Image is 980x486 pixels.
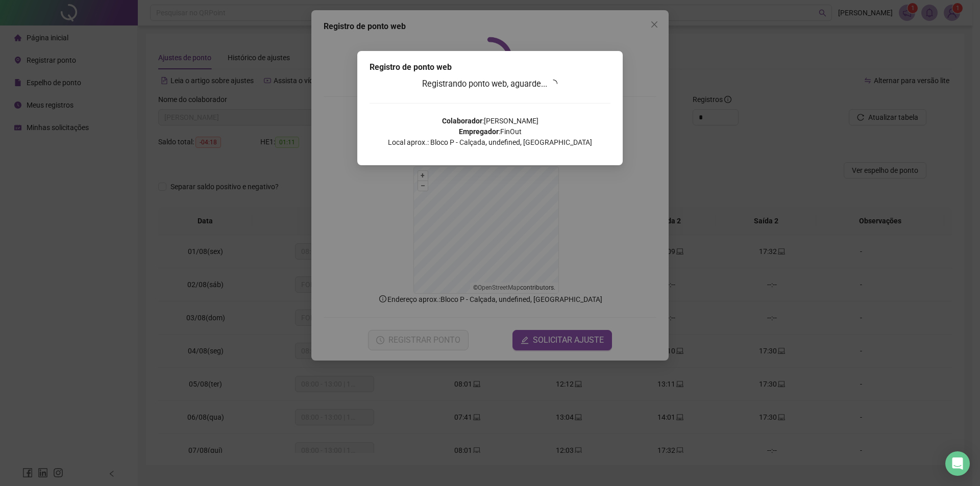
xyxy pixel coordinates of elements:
[459,127,499,136] strong: Empregador
[442,117,482,125] strong: Colaborador
[945,451,970,476] div: Open Intercom Messenger
[370,61,610,73] div: Registro de ponto web
[549,80,557,88] span: loading
[370,78,610,91] h3: Registrando ponto web, aguarde...
[370,116,610,148] p: : [PERSON_NAME] : FinOut Local aprox.: Bloco P - Calçada, undefined, [GEOGRAPHIC_DATA]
